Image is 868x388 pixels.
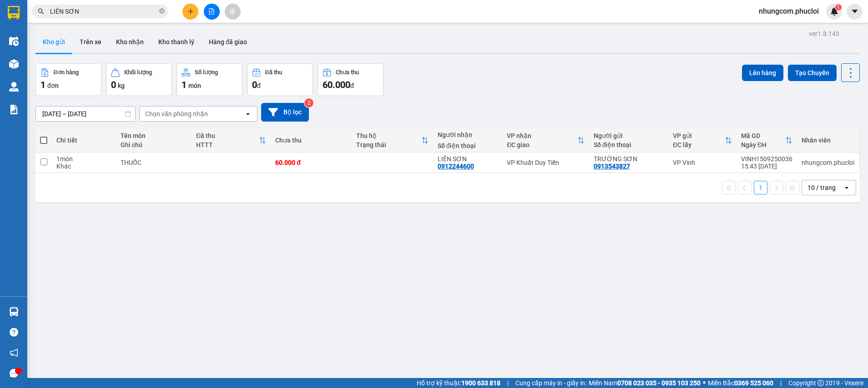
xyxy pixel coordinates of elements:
[56,163,111,170] div: Khác
[752,5,826,17] span: nhungcom.phucloi
[208,8,215,15] span: file-add
[741,141,785,148] div: Ngày ĐH
[835,4,842,10] sup: 1
[461,379,500,387] strong: 1900 633 818
[417,378,500,388] span: Hỗ trợ kỹ thuật:
[754,181,767,194] button: 1
[438,163,474,170] div: 0912244600
[507,378,509,388] span: |
[9,82,19,92] img: warehouse-icon
[594,163,630,170] div: 0913543827
[594,132,664,139] div: Người gửi
[196,141,259,148] div: HTTT
[673,132,725,139] div: VP gửi
[708,378,773,388] span: Miền Bắc
[502,128,589,153] th: Toggle SortBy
[182,4,198,20] button: plus
[54,69,79,76] div: Đơn hàng
[40,79,45,90] span: 1
[617,379,701,387] strong: 0708 023 035 - 0935 103 250
[9,59,19,69] img: warehouse-icon
[304,98,313,107] sup: 2
[10,328,18,337] span: question-circle
[275,137,347,144] div: Chưa thu
[356,141,421,148] div: Trạng thái
[507,132,577,139] div: VP nhận
[204,4,220,20] button: file-add
[187,8,194,15] span: plus
[352,128,433,153] th: Toggle SortBy
[35,31,72,53] button: Kho gửi
[10,369,18,378] span: message
[247,63,313,96] button: Đã thu0đ
[594,155,664,163] div: TRƯỜNG SƠN
[830,7,838,15] img: icon-new-feature
[336,69,359,76] div: Chưa thu
[742,65,783,81] button: Lên hàng
[668,128,737,153] th: Toggle SortBy
[188,82,201,89] span: món
[589,378,701,388] span: Miền Nam
[145,109,208,118] div: Chọn văn phòng nhận
[9,36,19,46] img: warehouse-icon
[438,142,498,149] div: Số điện thoại
[50,6,157,16] input: Tìm tên, số ĐT hoặc mã đơn
[275,159,347,166] div: 60.000 đ
[56,137,111,144] div: Chi tiết
[196,132,259,139] div: Đã thu
[507,141,577,148] div: ĐC giao
[847,4,863,20] button: caret-down
[182,79,187,90] span: 1
[741,132,785,139] div: Mã GD
[9,307,19,317] img: warehouse-icon
[673,159,732,166] div: VP Vinh
[124,69,152,76] div: Khối lượng
[195,69,218,76] div: Số lượng
[47,82,59,89] span: đơn
[72,31,109,53] button: Trên xe
[818,380,824,386] span: copyright
[118,82,125,89] span: kg
[507,159,584,166] div: VP Khuất Duy Tiến
[807,183,836,192] div: 10 / trang
[229,8,236,15] span: aim
[159,8,165,14] span: close-circle
[350,82,354,89] span: đ
[111,79,116,90] span: 0
[737,128,797,153] th: Toggle SortBy
[36,107,135,121] input: Select a date range.
[121,141,187,148] div: Ghi chú
[438,155,498,163] div: LIÊN SƠN
[159,7,165,16] span: close-circle
[594,141,664,148] div: Số điện thoại
[151,31,202,53] button: Kho thanh lý
[35,63,101,96] button: Đơn hàng1đơn
[734,379,773,387] strong: 0369 525 060
[515,378,586,388] span: Cung cấp máy in - giấy in:
[8,6,20,20] img: logo-vxr
[109,31,151,53] button: Kho nhận
[9,105,19,114] img: solution-icon
[106,63,172,96] button: Khối lượng0kg
[252,79,257,90] span: 0
[323,79,350,90] span: 60.000
[809,29,839,39] div: ver 1.8.143
[673,141,725,148] div: ĐC lấy
[121,132,187,139] div: Tên món
[177,63,242,96] button: Số lượng1món
[121,159,187,166] div: THUỐC
[788,65,837,81] button: Tạo Chuyến
[10,348,18,357] span: notification
[318,63,384,96] button: Chưa thu60.000đ
[802,159,854,166] div: nhungcom.phucloi
[38,8,44,15] span: search
[802,137,854,144] div: Nhân viên
[851,7,859,15] span: caret-down
[438,131,498,138] div: Người nhận
[265,69,282,76] div: Đã thu
[843,184,850,191] svg: open
[780,378,782,388] span: |
[741,155,792,163] div: VINH1509250036
[56,155,111,163] div: 1 món
[192,128,271,153] th: Toggle SortBy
